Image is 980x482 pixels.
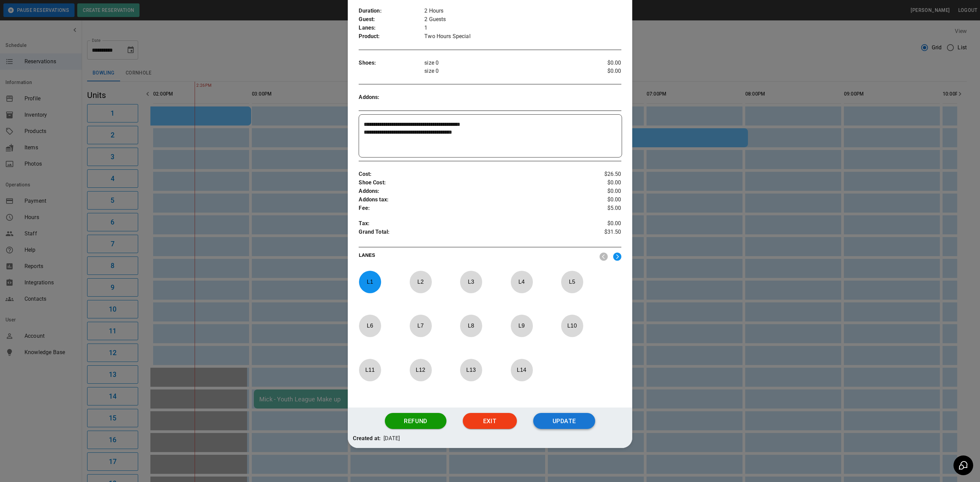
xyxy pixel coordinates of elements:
[359,252,594,261] p: LANES
[510,274,533,290] p: L 4
[533,413,595,429] button: Update
[359,318,381,334] p: L 6
[424,67,577,75] p: size 0
[561,274,583,290] p: L 5
[359,274,381,290] p: L 1
[577,204,621,213] p: $5.00
[424,7,621,15] p: 2 Hours
[353,434,381,443] p: Created at:
[460,362,482,378] p: L 13
[510,362,533,378] p: L 14
[577,67,621,75] p: $0.00
[385,413,446,429] button: Refund
[359,362,381,378] p: L 11
[600,252,608,261] img: nav_left.svg
[359,187,577,196] p: Addons :
[359,196,577,204] p: Addons tax :
[359,170,577,179] p: Cost :
[424,32,621,41] p: Two Hours Special
[359,219,577,228] p: Tax :
[577,170,621,179] p: $26.50
[383,434,400,443] p: [DATE]
[424,15,621,24] p: 2 Guests
[409,318,432,334] p: L 7
[577,187,621,196] p: $0.00
[424,59,577,67] p: size 0
[359,24,424,32] p: Lanes :
[561,318,583,334] p: L 10
[359,15,424,24] p: Guest :
[359,179,577,187] p: Shoe Cost :
[577,196,621,204] p: $0.00
[577,59,621,67] p: $0.00
[460,274,482,290] p: L 3
[463,413,517,429] button: Exit
[577,179,621,187] p: $0.00
[424,24,621,32] p: 1
[409,362,432,378] p: L 12
[613,252,621,261] img: right.svg
[359,93,424,102] p: Addons :
[577,228,621,238] p: $31.50
[359,59,424,67] p: Shoes :
[359,32,424,41] p: Product :
[510,318,533,334] p: L 9
[460,318,482,334] p: L 8
[577,219,621,228] p: $0.00
[409,274,432,290] p: L 2
[359,228,577,238] p: Grand Total :
[359,7,424,15] p: Duration :
[359,204,577,213] p: Fee :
